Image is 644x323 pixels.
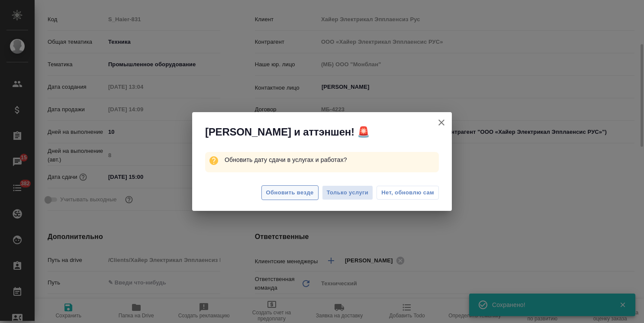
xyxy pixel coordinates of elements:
span: [PERSON_NAME] и аттэншен! 🚨 [205,125,370,139]
p: Обновить дату сдачи в услугах и работах? [225,152,439,168]
span: Обновить везде [266,188,314,198]
span: Нет, обновлю сам [381,188,434,197]
button: Обновить везде [261,185,319,200]
button: Только услуги [322,185,374,200]
button: Нет, обновлю сам [377,186,439,200]
span: Только услуги [327,188,369,198]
